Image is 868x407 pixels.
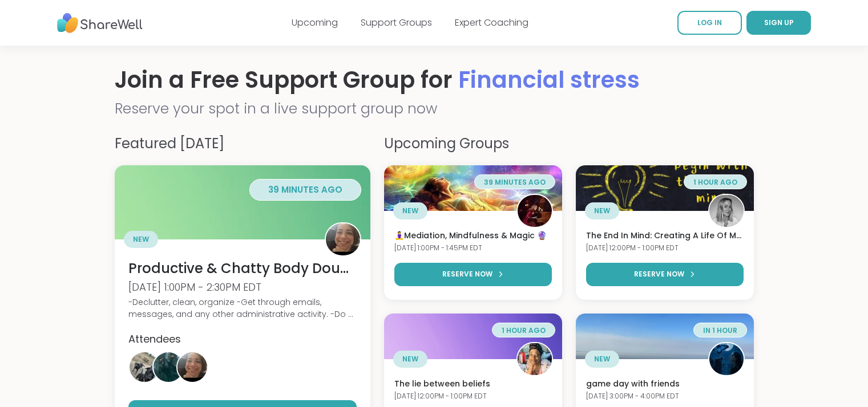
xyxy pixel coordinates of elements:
[442,269,492,279] span: RESERVE NOW
[502,325,546,335] span: 1 hour ago
[394,243,552,253] div: [DATE] 1:00PM - 1:45PM EDT
[677,11,742,35] a: LOG IN
[394,392,552,401] div: [DATE] 12:00PM - 1:00PM EDT
[177,352,207,382] img: Monica2025
[586,392,744,401] div: [DATE] 3:00PM - 4:00PM EDT
[128,280,357,294] div: [DATE] 1:00PM - 2:30PM EDT
[634,269,684,279] span: RESERVE NOW
[268,184,342,196] span: 39 minutes ago
[693,177,737,187] span: 1 hour ago
[594,354,610,364] span: NEW
[394,263,552,286] a: RESERVE NOW
[133,234,149,245] span: NEW
[709,194,744,228] img: alixtingle
[130,352,159,382] img: Amie89
[586,378,744,390] h3: game day with friends
[518,194,552,228] img: lyssa
[697,18,722,27] span: LOG IN
[115,133,370,154] h4: Featured [DATE]
[402,206,418,216] span: NEW
[57,7,143,39] img: ShareWell Nav Logo
[458,64,640,96] span: Financial stress
[764,18,794,27] span: SIGN UP
[128,296,357,320] div: -Declutter, clean, organize -Get through emails, messages, and any other administrative activity....
[128,259,357,278] h3: Productive & Chatty Body Doubling Pt3
[394,230,552,242] h3: 🧘‍♀️Mediation, Mindfulness & Magic 🔮
[361,16,432,29] a: Support Groups
[394,378,552,390] h3: The lie between beliefs
[115,98,754,120] h2: Reserve your spot in a live support group now
[154,352,183,382] img: Rob78_NJ
[402,354,418,364] span: NEW
[128,332,181,346] span: Attendees
[576,314,754,359] img: game day with friends
[586,230,744,242] h3: The End In Mind: Creating A Life Of Meaning
[292,16,338,29] a: Upcoming
[746,11,811,35] a: SIGN UP
[518,342,552,376] img: MichelleH
[384,133,754,154] h4: Upcoming Groups
[586,263,744,286] a: RESERVE NOW
[703,325,737,335] span: in 1 hour
[384,314,562,359] img: The lie between beliefs
[115,64,754,96] h1: Join a Free Support Group for
[709,342,744,376] img: pipishay2olivia
[115,165,370,239] img: Productive & Chatty Body Doubling Pt3
[594,206,610,216] span: NEW
[484,177,546,187] span: 39 minutes ago
[455,16,528,29] a: Expert Coaching
[384,165,562,211] img: 🧘‍♀️Mediation, Mindfulness & Magic 🔮
[586,243,744,253] div: [DATE] 12:00PM - 1:00PM EDT
[576,165,754,211] img: The End In Mind: Creating A Life Of Meaning
[326,222,360,257] img: Monica2025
